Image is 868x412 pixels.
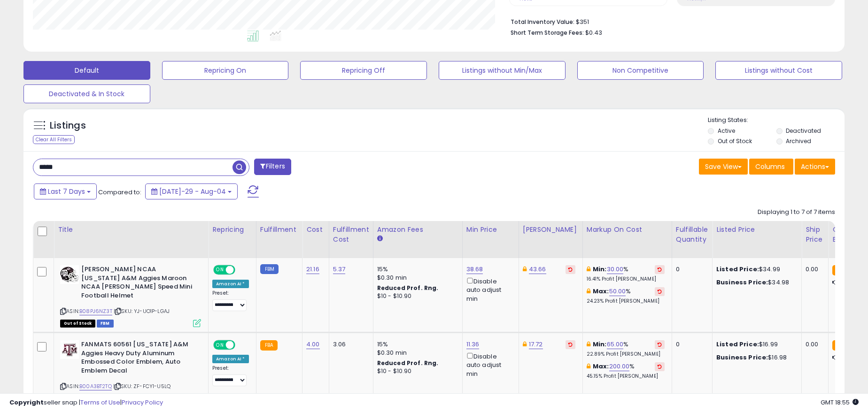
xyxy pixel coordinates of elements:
[466,276,512,303] div: Disable auto adjust min
[609,362,630,371] a: 200.00
[587,266,590,272] i: This overrides the store level min markup for this listing
[260,225,298,235] div: Fulfillment
[439,61,566,80] button: Listings without Min/Max
[234,266,249,274] span: OFF
[585,28,602,37] span: $0.43
[718,127,735,135] label: Active
[377,349,455,357] div: $0.30 min
[81,340,195,377] b: FANMATS 60561 [US_STATE] A&M Aggies Heavy Duty Aluminum Embossed Color Emblem, Auto Emblem Decal
[529,265,546,274] a: 43.66
[806,265,821,274] div: 0.00
[529,340,543,349] a: 17.72
[162,61,289,80] button: Repricing On
[214,266,226,274] span: ON
[587,265,665,282] div: %
[114,307,170,315] span: | SKU: YJ-UO1P-LGAJ
[212,355,249,363] div: Amazon AI *
[306,340,320,349] a: 4.00
[716,353,794,362] div: $16.98
[9,398,44,407] strong: Copyright
[511,29,584,37] b: Short Term Storage Fees:
[587,288,590,294] i: This overrides the store level max markup for this listing
[333,340,366,349] div: 3.06
[34,183,97,199] button: Last 7 Days
[587,298,665,305] p: 24.23% Profit [PERSON_NAME]
[716,278,794,287] div: $34.98
[60,320,95,328] span: All listings that are currently out of stock and unavailable for purchase on Amazon
[511,18,574,26] b: Total Inventory Value:
[97,320,114,328] span: FBM
[48,187,85,196] span: Last 7 Days
[716,278,768,287] b: Business Price:
[587,276,665,282] p: 16.41% Profit [PERSON_NAME]
[333,265,346,274] a: 5.37
[23,61,150,80] button: Default
[755,162,785,171] span: Columns
[593,265,607,274] b: Min:
[607,340,624,349] a: 65.00
[716,265,759,274] b: Listed Price:
[377,235,383,243] small: Amazon Fees.
[582,221,672,258] th: The percentage added to the cost of goods (COGS) that forms the calculator for Min & Max prices.
[145,183,238,199] button: [DATE]-29 - Aug-04
[254,159,291,175] button: Filters
[795,159,835,175] button: Actions
[377,284,439,292] b: Reduced Prof. Rng.
[676,340,705,349] div: 0
[609,287,626,296] a: 50.00
[333,225,369,244] div: Fulfillment Cost
[214,341,226,349] span: ON
[300,61,427,80] button: Repricing Off
[260,340,278,351] small: FBA
[832,340,850,351] small: FBA
[593,287,609,296] b: Max:
[81,265,195,302] b: [PERSON_NAME] NCAA [US_STATE] A&M Aggies Maroon NCAA [PERSON_NAME] Speed Mini Football Helmet
[511,15,828,27] li: $351
[212,290,249,311] div: Preset:
[377,292,455,300] div: $10 - $10.90
[377,225,458,235] div: Amazon Fees
[234,341,249,349] span: OFF
[80,398,120,407] a: Terms of Use
[260,264,279,274] small: FBM
[33,135,75,144] div: Clear All Filters
[716,225,798,235] div: Listed Price
[676,225,708,244] div: Fulfillable Quantity
[306,265,319,274] a: 21.16
[708,116,844,125] p: Listing States:
[466,351,512,378] div: Disable auto adjust min
[212,280,249,288] div: Amazon AI *
[60,340,79,359] img: 41V4CG5xvNL._SL40_.jpg
[113,382,170,390] span: | SKU: ZF-FCY1-U5LQ
[587,351,665,358] p: 22.89% Profit [PERSON_NAME]
[79,307,112,315] a: B08PJ6NZ3T
[306,225,325,235] div: Cost
[658,289,662,294] i: Revert to store-level Max Markup
[658,267,662,272] i: Revert to store-level Min Markup
[466,225,515,235] div: Min Price
[715,61,842,80] button: Listings without Cost
[79,382,112,390] a: B00A3BT2TQ
[716,340,759,349] b: Listed Price:
[786,127,821,135] label: Deactivated
[716,353,768,362] b: Business Price:
[587,340,665,358] div: %
[212,365,249,386] div: Preset:
[821,398,859,407] span: 2025-08-12 18:55 GMT
[593,362,609,371] b: Max:
[716,340,794,349] div: $16.99
[716,265,794,274] div: $34.99
[523,225,579,235] div: [PERSON_NAME]
[587,373,665,380] p: 45.15% Profit [PERSON_NAME]
[587,287,665,305] div: %
[377,274,455,282] div: $0.30 min
[832,265,850,275] small: FBA
[676,265,705,274] div: 0
[23,84,150,103] button: Deactivated & In Stock
[806,340,821,349] div: 0.00
[98,188,141,197] span: Compared to:
[122,398,163,407] a: Privacy Policy
[587,225,668,235] div: Markup on Cost
[212,225,252,235] div: Repricing
[718,137,752,145] label: Out of Stock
